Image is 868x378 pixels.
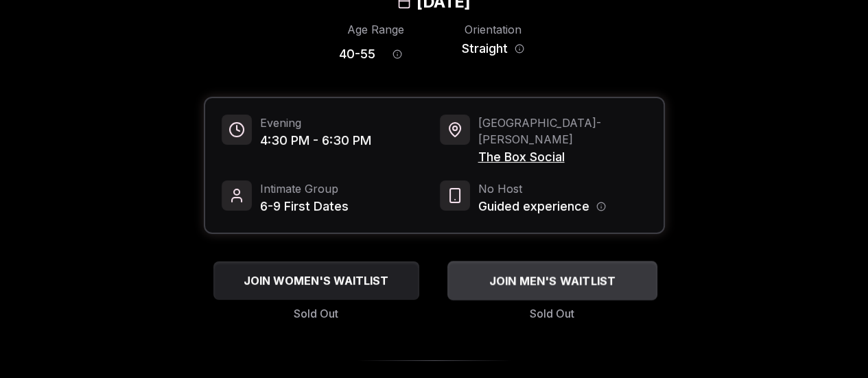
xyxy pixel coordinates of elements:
button: JOIN WOMEN'S WAITLIST - Sold Out [213,261,419,300]
span: Sold Out [294,305,338,322]
button: Host information [596,202,606,211]
span: Sold Out [530,305,574,322]
button: Age range information [382,39,412,69]
span: 6-9 First Dates [260,197,349,216]
span: Evening [260,115,371,131]
span: Intimate Group [260,180,349,197]
span: JOIN MEN'S WAITLIST [486,272,618,289]
span: Guided experience [478,197,589,216]
span: Straight [462,39,508,58]
span: 40 - 55 [339,45,375,64]
span: [GEOGRAPHIC_DATA] - [PERSON_NAME] [478,115,647,147]
span: JOIN WOMEN'S WAITLIST [241,272,391,289]
button: JOIN MEN'S WAITLIST - Sold Out [447,261,657,300]
span: No Host [478,180,606,197]
span: The Box Social [478,147,647,167]
div: Age Range [339,21,412,38]
span: 4:30 PM - 6:30 PM [260,131,371,150]
div: Orientation [456,21,530,38]
button: Orientation information [515,44,524,54]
